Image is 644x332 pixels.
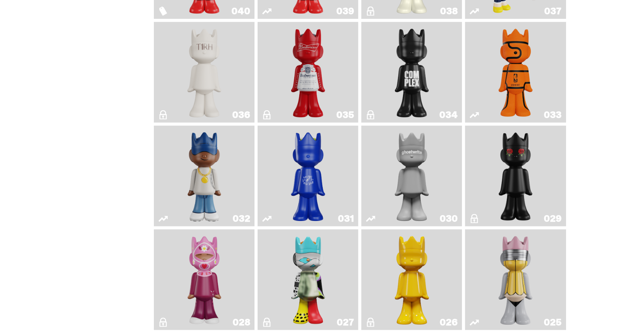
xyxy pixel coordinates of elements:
img: Game Ball [495,25,536,120]
a: The1RoomButler [158,25,250,120]
a: Swingman [158,129,250,223]
a: Game Ball [470,25,561,120]
img: Swingman [178,129,231,223]
a: Schrödinger's ghost: New Dawn [366,233,457,327]
div: 030 [440,214,457,223]
div: 040 [231,7,250,16]
div: 037 [544,7,561,16]
a: The King of ghosts [262,25,354,120]
img: The King of ghosts [288,25,329,120]
a: Grand Prix [158,233,250,327]
img: One [385,129,438,223]
a: Landon [470,129,561,223]
div: 038 [440,7,457,16]
a: Complex [366,25,457,120]
div: 025 [544,318,561,327]
div: 027 [337,318,354,327]
div: 039 [336,7,354,16]
a: What The MSCHF [262,233,354,327]
a: No. 2 Pencil [470,233,561,327]
div: 035 [336,110,354,120]
div: 031 [338,214,354,223]
img: Complex [391,25,432,120]
img: Landon [495,129,536,223]
img: No. 2 Pencil [489,233,542,327]
img: Schrödinger's ghost: New Dawn [385,233,438,327]
div: 026 [440,318,457,327]
a: Latte [262,129,354,223]
div: 032 [233,214,250,223]
img: The1RoomButler [184,25,225,120]
a: One [366,129,457,223]
div: 034 [439,110,457,120]
div: 036 [232,110,250,120]
img: Latte [282,129,335,223]
div: 029 [544,214,561,223]
div: 028 [233,318,250,327]
img: Grand Prix [184,233,225,327]
div: 033 [544,110,561,120]
img: What The MSCHF [288,233,329,327]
